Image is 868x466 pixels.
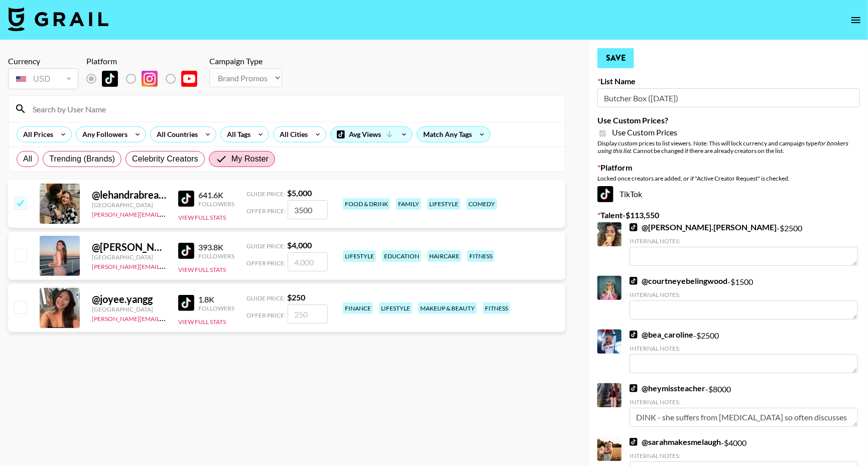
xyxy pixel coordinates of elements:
a: @heymissteacher [630,383,705,393]
textarea: DINK - she suffers from [MEDICAL_DATA] so often discusses her health and wellness journey [630,408,858,427]
img: TikTok [597,186,613,202]
img: TikTok [178,295,194,311]
div: All Cities [274,127,310,142]
div: Campaign Type [209,56,282,66]
a: @bea_caroline [630,330,693,340]
label: Platform [597,163,860,173]
div: fitness [483,302,510,314]
div: lifestyle [427,198,460,210]
div: Followers [198,200,234,208]
img: TikTok [630,223,638,231]
div: 1.8K [198,294,234,304]
a: @courtneyebelingwood [630,276,727,286]
strong: $ 5,000 [287,188,312,198]
div: education [382,250,421,262]
div: All Prices [17,127,55,142]
input: 250 [288,304,328,324]
img: TikTok [178,191,194,207]
div: comedy [466,198,497,210]
label: Use Custom Prices? [597,115,860,125]
img: TikTok [102,71,118,87]
div: lifestyle [379,302,412,314]
div: Internal Notes: [630,291,858,298]
label: List Name [597,76,860,86]
span: Celebrity Creators [132,153,198,165]
div: List locked to TikTok. [86,68,205,89]
div: - $ 2500 [630,222,858,266]
img: TikTok [630,277,638,285]
div: - $ 8000 [630,383,858,427]
input: Search by User Name [27,101,559,117]
span: Guide Price: [246,190,285,198]
a: [PERSON_NAME][EMAIL_ADDRESS][PERSON_NAME][DOMAIN_NAME] [92,209,288,218]
div: 641.6K [198,190,234,200]
div: 393.8K [198,242,234,252]
span: Guide Price: [246,242,285,250]
div: [GEOGRAPHIC_DATA] [92,305,166,313]
img: YouTube [181,71,197,87]
a: @[PERSON_NAME].[PERSON_NAME] [630,222,777,232]
button: Save [597,48,634,68]
span: Trending (Brands) [49,153,115,165]
strong: $ 4,000 [287,240,312,250]
div: Platform [86,56,205,66]
span: Offer Price: [246,312,286,319]
img: TikTok [630,331,638,339]
img: TikTok [630,384,638,392]
button: View Full Stats [178,266,226,273]
img: TikTok [630,438,638,446]
div: - $ 2500 [630,330,858,373]
div: Currency is locked to USD [8,66,78,91]
input: 5,000 [288,200,328,219]
div: @ lehandrabreanne [92,189,166,201]
a: [PERSON_NAME][EMAIL_ADDRESS][PERSON_NAME][DOMAIN_NAME] [92,313,288,323]
span: Offer Price: [246,207,286,215]
img: Instagram [142,71,158,87]
img: TikTok [178,243,194,259]
div: Internal Notes: [630,345,858,352]
span: Offer Price: [246,259,286,267]
div: Followers [198,304,234,312]
div: fitness [467,250,494,262]
div: finance [343,302,373,314]
span: All [23,153,32,165]
div: Display custom prices to list viewers. Note: This will lock currency and campaign type . Cannot b... [597,139,860,154]
a: [PERSON_NAME][EMAIL_ADDRESS][PERSON_NAME][DOMAIN_NAME] [92,261,288,270]
img: Grail Talent [8,7,108,31]
div: Followers [198,252,234,260]
div: Avg Views [331,127,412,142]
div: Internal Notes: [630,398,858,406]
div: Internal Notes: [630,452,858,459]
div: Any Followers [76,127,130,142]
div: @ joyee.yangg [92,293,166,305]
button: View Full Stats [178,214,226,221]
div: Locked once creators are added, or if "Active Creator Request" is checked. [597,175,860,182]
div: Internal Notes: [630,237,858,245]
input: 4,000 [288,252,328,271]
span: Guide Price: [246,294,285,302]
label: Talent - $ 113,550 [597,210,860,220]
div: All Countries [151,127,200,142]
div: USD [10,70,76,88]
div: All Tags [221,127,253,142]
div: @ [PERSON_NAME] [92,241,166,253]
div: [GEOGRAPHIC_DATA] [92,201,166,209]
strong: $ 250 [287,292,305,302]
em: for bookers using this list [597,139,848,154]
div: TikTok [597,186,860,202]
span: My Roster [231,153,269,165]
div: family [396,198,421,210]
div: - $ 1500 [630,276,858,320]
button: View Full Stats [178,318,226,326]
div: [GEOGRAPHIC_DATA] [92,253,166,261]
a: @sarahmakesmelaugh [630,437,721,447]
div: lifestyle [343,250,376,262]
div: food & drink [343,198,390,210]
div: Currency [8,56,78,66]
button: open drawer [846,10,866,30]
div: Match Any Tags [417,127,490,142]
div: makeup & beauty [418,302,477,314]
span: Use Custom Prices [612,127,677,137]
div: haircare [427,250,461,262]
